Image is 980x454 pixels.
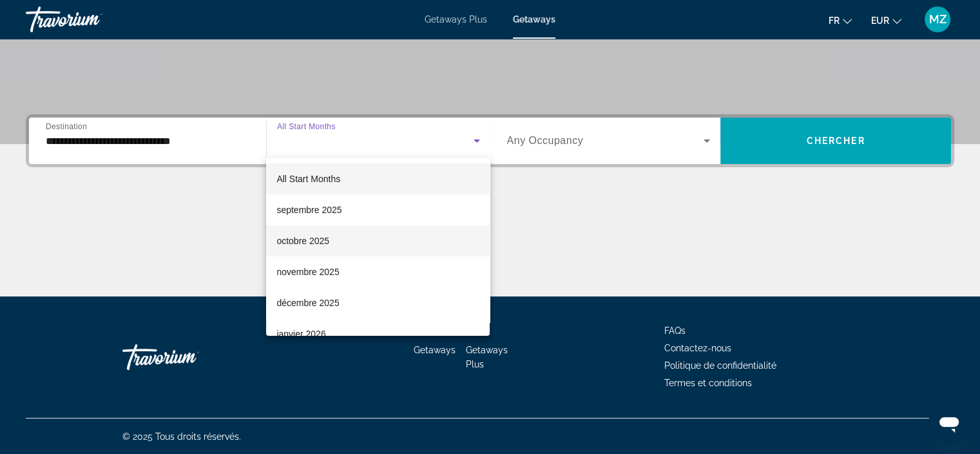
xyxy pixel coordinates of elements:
span: All Start Months [276,174,340,184]
span: décembre 2025 [276,295,339,311]
iframe: Bouton de lancement de la fenêtre de messagerie [928,402,970,444]
span: septembre 2025 [276,202,341,218]
span: janvier 2026 [276,326,325,342]
span: novembre 2025 [276,264,339,280]
span: octobre 2025 [276,233,329,249]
